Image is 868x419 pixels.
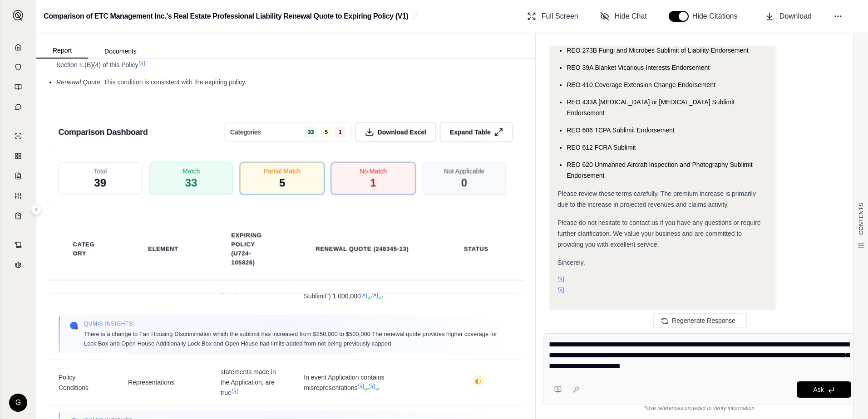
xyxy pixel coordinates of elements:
[62,234,106,263] th: Category
[59,372,106,392] span: Policy Conditions
[567,47,749,54] span: REO 273B Fungi and Microbes Sublimit of Liability Endorsement
[378,127,426,136] span: Download Excel
[370,175,376,190] span: 1
[84,329,502,348] span: There is a change to Fair Housing Discrimination which the sublimit has increased from $250,000 t...
[440,122,513,142] button: Expand Table
[6,127,30,145] a: Single Policy
[567,98,735,117] span: REO 433A [MEDICAL_DATA] or [MEDICAL_DATA] Sublimit Endorsement
[137,239,189,259] th: Element
[355,122,436,142] button: Download Excel
[453,239,499,259] th: Status
[321,127,331,137] span: 5
[567,161,752,179] span: REO 620 Unmanned Aircraft Inspection and Photography Sublimit Endorsement
[230,127,261,136] span: Categories
[6,236,30,254] a: Contract Analysis
[567,81,715,88] span: REO 410 Coverage Extension Change Endorsement
[567,144,636,151] span: REO 612 FCRA Sublimit
[305,239,419,259] th: Renewal Quote (248345-13)
[59,124,148,140] h3: Comparison Dashboard
[779,11,812,22] span: Download
[44,8,408,24] h2: Comparison of ETC Management Inc.'s Real Estate Professional Liability Renewal Quote to Expiring ...
[88,44,153,58] button: Documents
[615,11,647,22] span: Hide Chat
[6,58,30,76] a: Documents Vault
[597,7,651,25] button: Hide Chat
[182,166,200,175] span: Match
[149,61,151,68] span: .
[304,372,421,392] span: In event Application contains misrepresentations
[94,166,107,175] span: Total
[475,377,481,385] span: ◐
[567,64,710,71] span: REO 39A Blanket Vicarious Interests Endorsement
[557,219,761,248] span: Please do not hesitate to contact us if you have any questions or require further clarification. ...
[6,78,30,96] a: Prompt Library
[6,38,30,56] a: Home
[13,10,24,21] img: Expand sidebar
[264,166,301,175] span: Partial Match
[6,256,30,274] a: Legal Search Engine
[797,381,851,398] button: Ask
[304,127,317,137] span: 33
[450,127,491,136] span: Expand Table
[444,166,484,175] span: Not Applicable
[6,207,30,225] a: Coverage Table
[220,255,282,297] span: Fair Housing Discrimination Sublimit of Liability of $250,000
[84,320,502,327] span: Qumis INSIGHTS
[56,18,523,68] span: : Every Insured shall cooperate with the Company and its representatives, and, upon the Company's...
[31,204,42,215] button: Expand sidebar
[56,78,100,86] span: Renewal Quote
[761,7,815,25] button: Download
[461,175,467,190] span: 0
[567,127,675,134] span: REO 606 TCPA Sublimit Endorsement
[36,43,88,58] button: Report
[543,404,857,412] div: *Use references provided to verify information.
[557,190,756,208] span: Please review these terms carefully. The premium increase is primarily due to the increase in pro...
[473,375,483,390] button: ◐
[672,317,735,324] span: Regenerate Response
[557,259,585,266] span: Sincerely,
[6,167,30,185] a: Claim Coverage
[224,122,351,141] button: Categories3351
[360,166,387,175] span: No Match
[185,175,197,190] span: 33
[6,187,30,205] a: Custom Report
[100,78,247,86] span: : This condition is consistent with the expiring policy.
[858,203,865,235] span: CONTENTS
[692,11,743,22] span: Hide Citations
[653,313,747,328] button: Regenerate Response
[69,321,78,330] img: Qumis
[335,127,345,137] span: 1
[523,7,582,25] button: Full Screen
[94,175,106,190] span: 39
[542,11,578,22] span: Full Screen
[9,6,27,24] button: Expand sidebar
[304,250,421,302] span: Fair Housing Discrimination Sublimit of Liability of $500,000 Lock Box Claims ("Lock Box Sublimit...
[813,386,824,393] span: Ask
[279,175,285,190] span: 5
[128,377,198,388] span: Representations
[220,367,282,398] span: statements made in the Application, are true
[9,394,27,412] div: G
[6,147,30,165] a: Policy Comparisons
[220,225,282,273] th: Expiring Policy (U724-105826)
[6,98,30,116] a: Chat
